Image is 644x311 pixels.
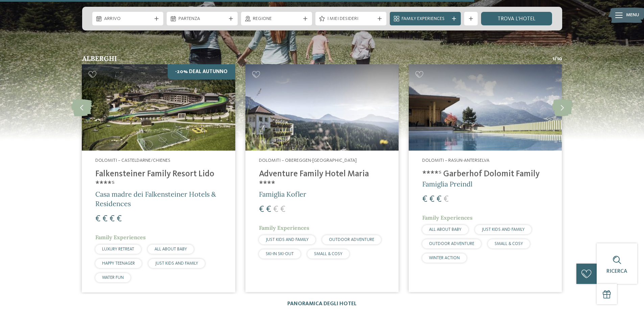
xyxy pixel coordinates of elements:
[245,64,399,292] a: Family hotel nelle Dolomiti: una vacanza nel regno dei Monti Pallidi Dolomiti – Obereggen-[GEOGRA...
[409,64,562,292] a: Family hotel nelle Dolomiti: una vacanza nel regno dei Monti Pallidi Dolomiti – Rasun-Anterselva ...
[429,242,474,246] span: OUTDOOR ADVENTURE
[314,252,342,256] span: SMALL & COSY
[554,55,557,63] span: /
[82,64,235,292] a: Family hotel nelle Dolomiti: una vacanza nel regno dei Monti Pallidi -20% Deal Autunno Dolomiti –...
[259,205,264,214] span: €
[482,227,525,232] span: JUST KIDS AND FAMILY
[95,169,221,190] h4: Falkensteiner Family Resort Lido ****ˢ
[422,158,490,163] span: Dolomiti – Rasun-Anterselva
[266,205,271,214] span: €
[429,256,460,260] span: WINTER ACTION
[329,238,374,242] span: OUTDOOR ADVENTURE
[82,64,235,151] img: Family hotel nelle Dolomiti: una vacanza nel regno dei Monti Pallidi
[95,158,170,163] span: Dolomiti – Casteldarne/Chienes
[102,275,124,280] span: WATER FUN
[82,54,117,63] span: Alberghi
[102,247,134,251] span: LUXURY RETREAT
[104,16,151,22] span: Arrivo
[102,215,108,223] span: €
[409,64,562,151] img: Family hotel nelle Dolomiti: una vacanza nel regno dei Monti Pallidi
[259,158,357,163] span: Dolomiti – Obereggen-[GEOGRAPHIC_DATA]
[95,234,146,241] span: Family Experiences
[327,16,375,22] span: I miei desideri
[245,64,399,151] img: Adventure Family Hotel Maria ****
[422,169,548,179] h4: ****ˢ Garberhof Dolomit Family
[495,242,523,246] span: SMALL & COSY
[110,215,115,223] span: €
[422,214,473,221] span: Family Experiences
[95,215,100,223] span: €
[154,247,187,251] span: ALL ABOUT BABY
[287,301,357,307] a: Panoramica degli hotel
[102,261,135,266] span: HAPPY TEENAGER
[259,224,309,231] span: Family Experiences
[481,12,552,25] a: trova l’hotel
[280,205,285,214] span: €
[259,190,306,198] span: Famiglia Kofler
[422,195,427,204] span: €
[273,205,278,214] span: €
[552,55,554,63] span: 1
[444,195,449,204] span: €
[436,195,442,204] span: €
[155,261,198,266] span: JUST KIDS AND FAMILY
[178,16,226,22] span: Partenza
[606,269,627,274] span: Ricerca
[266,238,309,242] span: JUST KIDS AND FAMILY
[557,55,562,63] span: 10
[259,169,385,190] h4: Adventure Family Hotel Maria ****
[422,180,472,188] span: Famiglia Preindl
[429,195,434,204] span: €
[266,252,294,256] span: SKI-IN SKI-OUT
[429,227,461,232] span: ALL ABOUT BABY
[402,16,449,22] span: Family Experiences
[117,215,122,223] span: €
[95,190,216,208] span: Casa madre dei Falkensteiner Hotels & Residences
[253,16,300,22] span: Regione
